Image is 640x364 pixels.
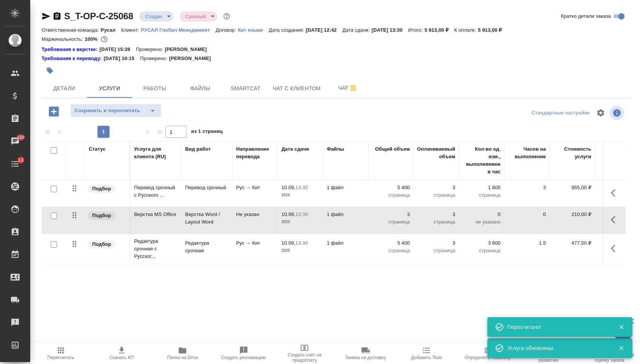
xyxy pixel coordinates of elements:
[454,27,478,33] p: К оплате:
[141,26,216,33] a: РУСАЛ Глобал Менеджмент
[463,239,501,247] p: 3 600
[42,62,58,79] button: Добавить тэг
[417,218,455,226] p: страница
[463,191,501,199] p: страница
[134,184,178,199] p: Перевод срочный с Русского ...
[372,247,410,254] p: страница
[238,26,269,33] a: Кит языки
[42,55,104,62] a: Требования к переводу:
[53,12,62,21] button: Скопировать ссылку
[236,211,274,218] p: Не указан
[372,211,410,218] p: 3
[134,238,178,260] p: Редактура срочная с Русског...
[213,343,274,364] button: Создать рекламацию
[599,239,637,247] p: 0 %
[417,239,455,247] p: 3
[134,211,178,218] p: Верстка MS Office
[238,27,269,33] p: Кит языки
[327,145,344,153] div: Файлы
[375,145,410,153] div: Общий объем
[14,156,28,164] span: 13
[504,236,550,262] td: 1.5
[281,240,295,246] p: 10.09,
[327,184,365,191] p: 1 файл
[599,145,637,160] div: Скидка / наценка
[134,145,178,160] div: Услуга для клиента (RU)
[327,239,365,247] p: 1 файл
[42,36,85,42] p: Маржинальность:
[295,240,308,246] p: 13:30
[553,184,591,191] p: 955,00 ₽
[614,324,629,330] button: Закрыть
[372,27,408,33] p: [DATE] 13:30
[42,46,99,53] a: Требования к верстке:
[64,11,133,21] a: S_T-OP-C-25068
[12,134,29,141] span: 100
[183,13,208,20] button: Срочный
[110,355,134,360] span: Скачать КП
[327,211,365,218] p: 1 файл
[465,355,510,360] span: Определить тематику
[372,239,410,247] p: 5 400
[236,145,274,160] div: Направление перевода
[89,145,106,153] div: Статус
[614,345,629,352] button: Закрыть
[417,247,455,254] p: страница
[42,46,99,53] div: Нажми, чтобы открыть папку с инструкцией
[335,343,396,364] button: Заявка на доставку
[553,239,591,247] p: 477,50 ₽
[91,343,152,364] button: Скачать КП
[92,212,111,219] p: Подбор
[141,27,216,33] p: РУСАЛ Глобал Менеджмент
[345,355,386,360] span: Заявка на доставку
[507,323,607,331] div: Пересчитано!
[508,145,546,160] div: Часов на выполнение
[104,55,140,62] p: [DATE] 10:15
[372,191,410,199] p: страница
[74,106,140,115] span: Сохранить и пересчитать
[295,211,308,217] p: 13:30
[30,343,91,364] button: Пересчитать
[99,46,136,53] p: [DATE] 15:38
[330,83,366,93] span: Чат
[417,145,455,160] div: Оплачиваемый объем
[236,184,274,191] p: Рус → Кит
[143,13,164,20] button: Создан
[70,104,144,117] button: Сохранить и пересчитать
[504,207,550,233] td: 0
[372,184,410,191] p: 5 400
[137,84,173,93] span: Работы
[281,247,319,254] p: 2025
[606,239,625,258] button: Показать кнопки
[2,154,28,173] a: 13
[342,27,371,33] p: Дата сдачи:
[92,241,111,248] p: Подбор
[281,218,319,226] p: 2025
[121,27,141,33] p: Клиент:
[463,184,501,191] p: 1 800
[136,46,165,53] p: Проверено:
[2,132,28,151] a: 100
[101,27,121,33] p: Русал
[182,84,218,93] span: Файлы
[169,55,216,62] p: [PERSON_NAME]
[42,55,104,62] div: Нажми, чтобы открыть папку с инструкцией
[463,218,501,226] p: не указано
[273,84,321,93] span: Чат с клиентом
[216,27,238,33] p: Договор:
[417,191,455,199] p: страница
[553,211,591,218] p: 210,00 ₽
[91,84,128,93] span: Услуги
[274,343,335,364] button: Создать счет на предоплату
[417,184,455,191] p: 3
[478,27,508,33] p: 5 913,00 ₽
[185,184,229,191] p: Перевод срочный
[279,352,331,363] span: Создать счет на предоплату
[592,104,610,122] span: Настроить таблицу
[281,185,295,190] p: 10.09,
[85,36,99,42] p: 100%
[504,180,550,207] td: 3
[463,145,501,176] div: Кол-во ед. изм., выполняемое в час
[457,343,518,364] button: Определить тематику
[185,211,229,226] p: Верстка Word / Layout Word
